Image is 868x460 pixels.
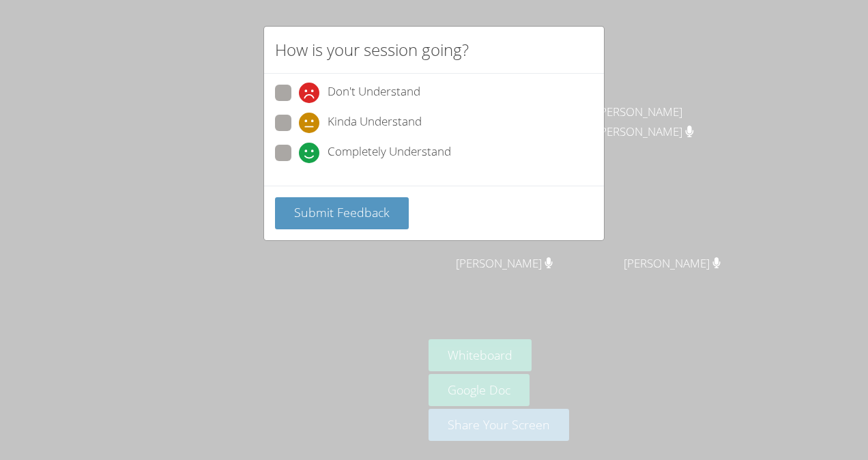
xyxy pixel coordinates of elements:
[328,83,420,103] span: Don't Understand
[275,38,469,62] h2: How is your session going?
[328,113,422,133] span: Kinda Understand
[294,204,390,220] span: Submit Feedback
[328,143,451,163] span: Completely Understand
[275,197,409,229] button: Submit Feedback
